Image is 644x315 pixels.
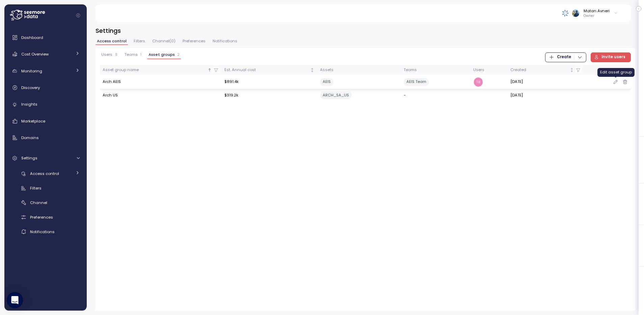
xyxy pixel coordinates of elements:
div: AEIS [320,78,333,86]
div: Teams [404,67,467,73]
a: Notifications [7,226,84,237]
img: 68790ce639d2d68da1992664.PNG [562,9,569,17]
div: AEIS Team [404,78,429,86]
td: [DATE] [508,89,584,101]
span: Users [101,53,112,57]
a: Settings [7,151,84,165]
span: Filters [30,185,42,191]
span: Create [557,53,571,62]
span: Filters [134,39,145,43]
a: Channel [7,197,84,208]
a: Access control [7,168,84,179]
th: Est. Annual costNot sorted [222,65,317,75]
span: Monitoring [21,68,42,74]
span: Settings [21,155,37,161]
div: Not sorted [310,68,315,72]
span: Discovery [21,85,40,90]
a: Domains [7,131,84,144]
button: Invite users [591,52,631,62]
th: CreatedNot sorted [508,65,584,75]
span: Access control [97,39,127,43]
div: Asset group name [103,67,206,73]
span: Preferences [30,215,53,220]
span: Notifications [30,229,55,234]
td: [DATE] [508,75,584,89]
span: Asset groups [149,53,175,57]
td: $ 891.4k [222,75,317,89]
div: Users [473,67,505,73]
span: Preferences [183,39,206,43]
a: Insights [7,98,84,111]
span: Insights [21,102,37,107]
span: Notifications [213,39,237,43]
div: Matan Avneri [584,8,610,14]
div: Open Intercom Messenger [7,292,23,308]
th: Asset group nameSorted ascending [100,65,222,75]
span: Invite users [601,53,625,62]
td: $ 319.2k [222,89,317,101]
p: Owner [584,14,610,18]
a: Dashboard [7,31,84,44]
a: Filters [7,183,84,194]
span: Channel [30,200,47,205]
span: Cost Overview [21,51,49,57]
div: ARCH_SA_US [320,91,352,99]
span: Teams [125,53,138,57]
span: Marketplace [21,118,45,124]
a: Cost Overview [7,47,84,61]
div: Est. Annual cost [224,67,309,73]
div: Created [510,67,569,73]
div: Not sorted [569,68,574,72]
span: Domains [21,135,39,140]
p: 1 [140,52,141,57]
img: ALV-UjUNYacDrKOnePGUz8PzM0jy_4wD_UI0SkCowy2eZPZFJEW7A81YsOjboc7IWsEhTewamMbc2_q_NSqqAm8BSj8cq2pGk... [572,9,579,17]
td: Arch AEIS [100,75,222,89]
h3: Settings [96,26,635,35]
p: 8 [115,52,117,57]
span: Access control [30,171,59,176]
span: Channel ( 0 ) [152,39,176,43]
a: Preferences [7,212,84,223]
a: Marketplace [7,114,84,128]
img: 882efdc129525fea86e78706833eef46 [474,77,483,87]
a: Monitoring [7,64,84,78]
button: Create [545,52,586,62]
td: - [401,89,470,101]
div: Assets [320,67,398,73]
div: Sorted ascending [207,68,212,72]
button: Collapse navigation [74,13,82,18]
span: Dashboard [21,35,43,40]
a: Discovery [7,81,84,94]
td: Arch US [100,89,222,101]
p: 2 [178,52,180,57]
